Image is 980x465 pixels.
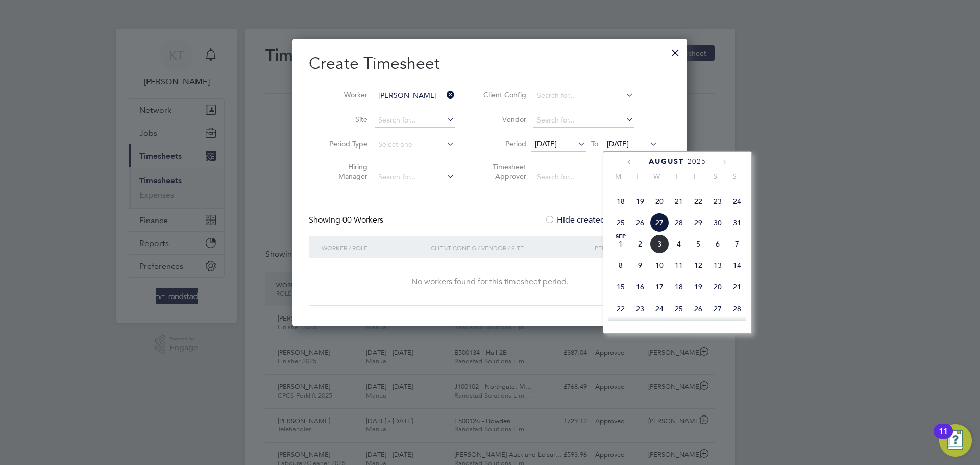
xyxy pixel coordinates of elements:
span: 00 Workers [342,215,383,225]
span: 21 [669,191,689,211]
span: 25 [669,299,689,319]
div: Client Config / Vendor / Site [428,236,592,259]
span: 28 [669,213,689,232]
span: 2025 [688,157,706,166]
label: Timesheet Approver [480,162,526,181]
span: 5 [689,234,708,254]
span: [DATE] [535,139,557,149]
span: 22 [689,191,708,211]
span: 17 [650,277,669,297]
label: Period Type [322,139,367,149]
span: 1 [611,234,630,254]
label: Hiring Manager [322,162,367,181]
div: No workers found for this timesheet period. [319,277,660,287]
span: T [628,172,647,181]
span: S [705,172,725,181]
span: 28 [727,299,747,319]
span: S [725,172,744,181]
span: 26 [630,213,650,232]
label: Worker [322,90,367,100]
button: Open Resource Center, 11 new notifications [939,424,972,457]
span: 3 [650,234,669,254]
span: T [667,172,686,181]
div: Worker / Role [319,236,428,259]
span: 19 [689,277,708,297]
span: 26 [689,299,708,319]
span: 27 [650,213,669,232]
span: M [608,172,628,181]
span: 7 [727,234,747,254]
input: Select one [375,138,455,152]
span: 22 [611,299,630,319]
span: 18 [611,191,630,211]
span: To [588,137,601,151]
div: 11 [939,431,948,445]
span: 6 [708,234,727,254]
input: Search for... [533,113,634,128]
input: Search for... [375,89,455,103]
span: 23 [708,191,727,211]
span: 31 [727,213,747,232]
span: 14 [727,256,747,275]
label: Client Config [480,90,526,100]
span: 24 [727,191,747,211]
span: 29 [689,213,708,232]
span: 23 [630,299,650,319]
span: F [686,172,705,181]
h2: Create Timesheet [309,53,671,75]
label: Site [322,115,367,124]
span: 8 [611,256,630,275]
span: 20 [650,191,669,211]
span: 30 [708,213,727,232]
span: 12 [689,256,708,275]
span: 25 [611,213,630,232]
span: 10 [650,256,669,275]
label: Hide created timesheets [545,215,648,225]
input: Search for... [533,89,634,103]
span: 13 [708,256,727,275]
span: 2 [630,234,650,254]
span: 16 [630,277,650,297]
input: Search for... [533,170,634,184]
span: 19 [630,191,650,211]
span: Sep [611,234,630,239]
span: 11 [669,256,689,275]
span: 20 [708,277,727,297]
input: Search for... [375,113,455,128]
span: 21 [727,277,747,297]
span: 18 [669,277,689,297]
input: Search for... [375,170,455,184]
div: Period [592,236,660,259]
label: Period [480,139,526,149]
span: W [647,172,667,181]
span: 4 [669,234,689,254]
span: [DATE] [607,139,629,149]
div: Showing [309,215,385,226]
span: 24 [650,299,669,319]
span: 15 [611,277,630,297]
span: 27 [708,299,727,319]
span: August [649,157,684,166]
span: 9 [630,256,650,275]
label: Vendor [480,115,526,124]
